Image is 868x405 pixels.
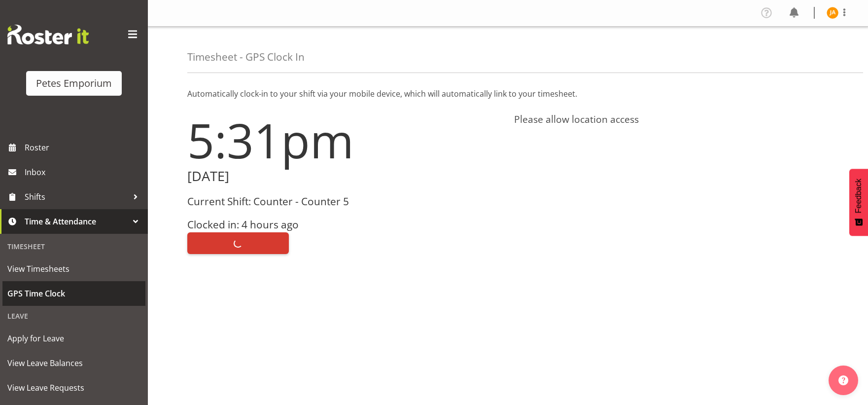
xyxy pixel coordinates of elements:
h3: Clocked in: 4 hours ago [187,219,502,230]
div: Leave [2,306,145,326]
a: View Timesheets [2,257,145,281]
h2: [DATE] [187,169,502,184]
a: View Leave Balances [2,351,145,375]
span: View Leave Balances [7,356,140,370]
span: Feedback [854,179,863,213]
h1: 5:31pm [187,113,502,167]
span: Inbox [25,165,143,180]
img: jeseryl-armstrong10788.jpg [827,7,838,19]
span: Apply for Leave [7,331,140,346]
h4: Please allow location access [514,113,829,125]
span: Roster [25,140,143,155]
div: Timesheet [2,236,145,257]
a: GPS Time Clock [2,281,145,306]
div: Petes Emporium [36,76,112,91]
img: help-xxl-2.png [838,375,848,385]
button: Feedback - Show survey [849,169,868,236]
a: Apply for Leave [2,326,145,351]
span: View Timesheets [7,261,140,276]
span: Shifts [25,189,128,204]
a: View Leave Requests [2,375,145,400]
p: Automatically clock-in to your shift via your mobile device, which will automatically link to you... [187,88,829,100]
span: Time & Attendance [25,214,128,229]
h3: Current Shift: Counter - Counter 5 [187,196,502,207]
img: Rosterit website logo [7,25,89,44]
span: GPS Time Clock [7,286,140,301]
span: View Leave Requests [7,380,140,395]
h4: Timesheet - GPS Clock In [187,51,305,63]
